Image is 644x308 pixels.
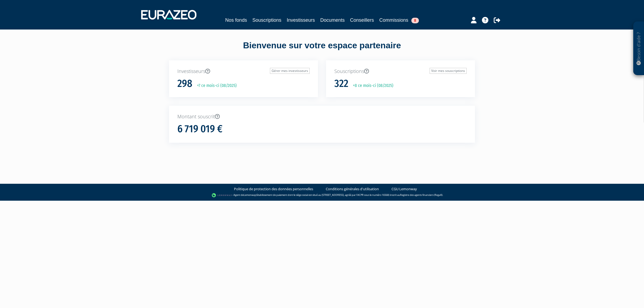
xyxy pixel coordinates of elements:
[165,39,479,60] div: Bienvenue sur votre espace partenaire
[244,193,256,197] a: Lemonway
[193,83,237,89] p: +7 ce mois-ci (08/2025)
[252,16,281,24] a: Souscriptions
[636,24,642,73] p: Besoin d'aide ?
[270,68,310,74] a: Gérer mes investisseurs
[5,193,639,198] div: - Agent de (établissement de paiement dont le siège social est situé au [STREET_ADDRESS], agréé p...
[141,10,196,20] img: 1732889491-logotype_eurazeo_blanc_rvb.png
[350,16,374,24] a: Conseillers
[349,83,393,89] p: +8 ce mois-ci (08/2025)
[411,18,419,23] span: 8
[379,16,419,24] a: Commissions8
[320,16,345,24] a: Documents
[430,68,467,74] a: Voir mes souscriptions
[334,68,467,75] p: Souscriptions
[287,16,315,24] a: Investisseurs
[326,186,379,192] a: Conditions générales d'utilisation
[177,68,310,75] p: Investisseurs
[225,16,247,24] a: Nos fonds
[177,123,222,135] h1: 6 719 019 €
[400,193,442,197] a: Registre des agents financiers (Regafi)
[212,193,232,198] img: logo-lemonway.png
[234,186,313,192] a: Politique de protection des données personnelles
[334,78,348,89] h1: 322
[177,78,192,89] h1: 298
[391,186,417,192] a: CGU Lemonway
[177,113,467,120] p: Montant souscrit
